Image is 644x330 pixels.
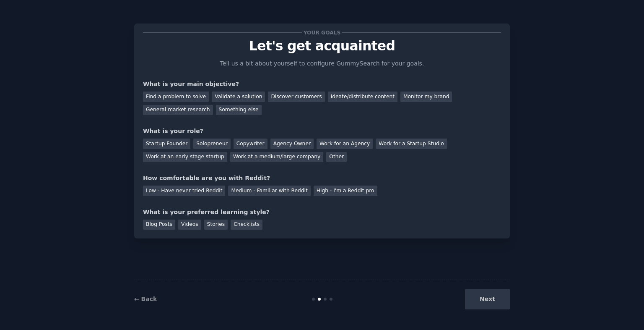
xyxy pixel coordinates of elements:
div: Work for an Agency [317,139,373,149]
span: Your goals [302,28,342,37]
p: Tell us a bit about yourself to configure GummySearch for your goals. [216,59,428,68]
div: General market research [143,105,213,115]
div: Startup Founder [143,139,190,149]
div: Checklists [231,220,262,230]
div: What is your role? [143,127,501,136]
div: Stories [204,220,228,230]
div: Videos [178,220,201,230]
div: Agency Owner [270,139,314,149]
div: Other [326,152,347,162]
a: ← Back [134,296,157,302]
div: Discover customers [268,92,325,102]
div: Solopreneur [193,139,230,149]
div: What is your preferred learning style? [143,208,501,217]
div: Something else [216,105,262,115]
div: Work at a medium/large company [230,152,323,162]
p: Let's get acquainted [143,39,501,53]
div: Find a problem to solve [143,92,209,102]
div: Work at an early stage startup [143,152,227,162]
div: Ideate/distribute content [328,92,397,102]
div: Blog Posts [143,220,175,230]
div: Medium - Familiar with Reddit [228,186,310,196]
div: Low - Have never tried Reddit [143,186,225,196]
div: High - I'm a Reddit pro [314,186,377,196]
div: How comfortable are you with Reddit? [143,174,501,183]
div: Monitor my brand [400,92,452,102]
div: What is your main objective? [143,80,501,89]
div: Copywriter [234,139,267,149]
div: Validate a solution [212,92,265,102]
div: Work for a Startup Studio [376,139,447,149]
